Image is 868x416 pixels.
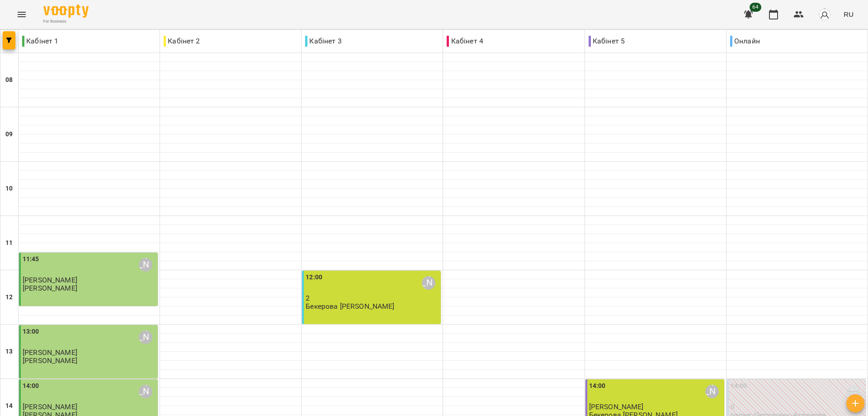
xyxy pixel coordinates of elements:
[840,6,857,23] button: RU
[847,385,860,398] div: Костєєва Марина Станіславівна
[139,258,152,272] div: Тагунова Анастасія Костянтинівна
[306,294,439,302] p: 2
[139,385,152,398] div: Тагунова Анастасія Костянтинівна
[731,403,864,411] p: 0
[305,36,341,47] p: Кабінет 3
[23,284,77,292] p: [PERSON_NAME]
[23,402,77,411] span: [PERSON_NAME]
[139,330,152,344] div: Тагунова Анастасія Костянтинівна
[23,327,39,337] label: 13:00
[23,254,39,264] label: 11:45
[164,36,200,47] p: Кабінет 2
[5,292,13,302] h6: 12
[846,394,864,412] button: Добавить урок
[43,5,89,18] img: Voopty Logo
[447,36,483,47] p: Кабінет 4
[11,4,33,25] button: Menu
[5,129,13,139] h6: 09
[750,3,761,12] span: 64
[23,348,77,357] span: [PERSON_NAME]
[23,357,77,364] p: [PERSON_NAME]
[705,385,719,398] div: Панченко Пелагія Юріївна
[589,402,644,411] span: [PERSON_NAME]
[23,381,39,391] label: 14:00
[22,36,58,47] p: Кабінет 1
[589,36,625,47] p: Кабінет 5
[818,8,831,21] img: avatar_s.png
[5,75,13,85] h6: 08
[730,36,760,47] p: Онлайн
[306,273,322,282] label: 12:00
[5,347,13,357] h6: 13
[43,19,89,24] span: For Business
[5,401,13,411] h6: 14
[844,10,854,19] span: RU
[589,381,606,391] label: 14:00
[422,276,435,290] div: Панченко Пелагія Юріївна
[306,302,394,310] p: Бекерова [PERSON_NAME]
[5,184,13,194] h6: 10
[23,276,77,284] span: [PERSON_NAME]
[5,238,13,248] h6: 11
[731,381,747,391] label: 14:00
